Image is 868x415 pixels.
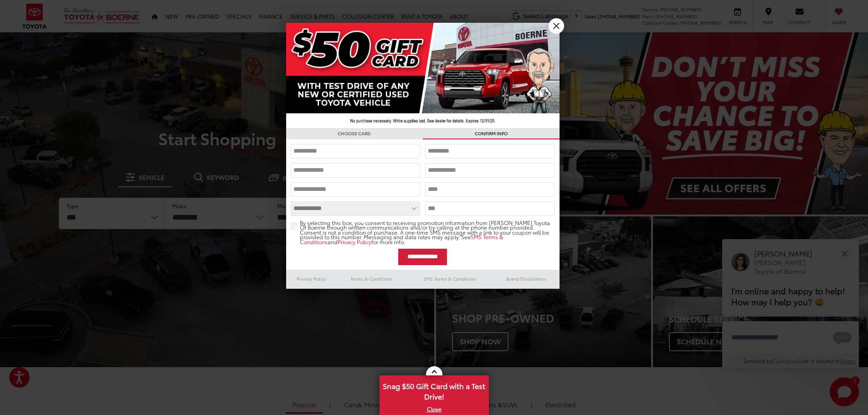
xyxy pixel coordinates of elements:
[337,273,406,284] a: Terms & Conditions
[286,273,337,284] a: Privacy Policy
[407,273,493,284] a: SMS Terms & Conditions
[380,376,488,404] span: Snag $50 Gift Card with a Test Drive!
[493,273,560,284] a: Brand Disclaimers
[423,128,560,139] h3: CONFIRM INFO
[286,128,423,139] h3: CHOOSE CARD
[338,238,371,246] a: Privacy Policy
[300,233,503,246] a: SMS Terms & Conditions
[300,220,555,245] span: By selecting this box, you consent to receiving promotion information from [PERSON_NAME] Toyota O...
[286,23,560,128] img: 42635_top_851395.jpg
